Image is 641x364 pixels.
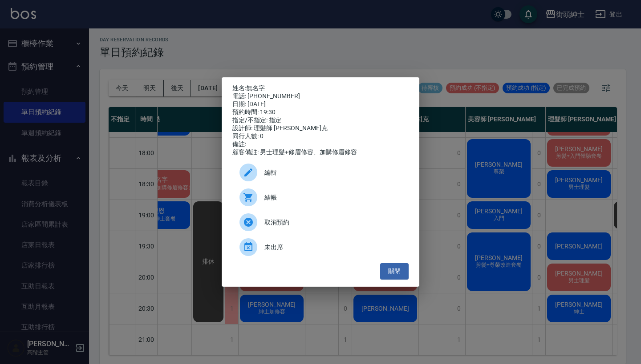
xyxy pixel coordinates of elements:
[264,168,402,177] span: 編輯
[232,235,409,260] div: 未出席
[380,263,409,280] button: 關閉
[232,84,409,92] p: 姓名:
[232,185,409,210] a: 結帳
[264,193,402,202] span: 結帳
[232,124,409,132] div: 設計師: 理髮師 [PERSON_NAME]克
[232,148,409,156] div: 顧客備註: 男士理髮+修眉修容、加購修眉修容
[232,132,409,140] div: 同行人數: 0
[246,84,265,92] a: 無名字
[264,243,402,252] span: 未出席
[232,160,409,185] div: 編輯
[232,100,409,108] div: 日期: [DATE]
[232,210,409,235] div: 取消預約
[232,116,409,124] div: 指定/不指定: 指定
[232,92,409,100] div: 電話: [PHONE_NUMBER]
[232,140,409,148] div: 備註:
[232,108,409,116] div: 預約時間: 19:30
[264,218,402,227] span: 取消預約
